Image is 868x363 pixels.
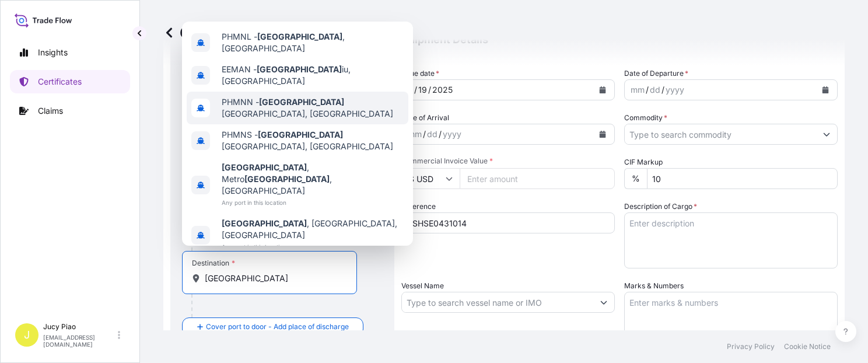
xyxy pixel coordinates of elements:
[401,201,436,212] label: Reference
[624,112,667,124] label: Commodity
[428,83,431,97] div: /
[593,292,614,313] button: Show suggestions
[163,23,299,42] p: Get a Certificate
[222,162,404,197] span: , Metro , [GEOGRAPHIC_DATA]
[407,127,423,141] div: month,
[402,292,593,313] input: Type to search vessel name or IMO
[624,168,647,189] div: %
[624,68,688,79] span: Date of Departure
[222,162,307,172] b: [GEOGRAPHIC_DATA]
[222,31,404,54] span: PHMNL - , [GEOGRAPHIC_DATA]
[439,127,442,141] div: /
[222,241,404,253] span: Any port in this location
[629,83,646,97] div: month,
[222,218,307,228] b: [GEOGRAPHIC_DATA]
[442,127,463,141] div: year,
[38,47,68,58] p: Insights
[206,321,349,333] span: Cover port to door - Add place of discharge
[24,329,30,341] span: J
[624,156,663,168] label: CIF Markup
[205,273,342,284] input: Destination
[417,83,428,97] div: day,
[401,156,615,166] span: Commercial Invoice Value
[43,334,116,348] p: [EMAIL_ADDRESS][DOMAIN_NAME]
[593,81,612,99] button: Calendar
[647,168,838,189] input: Enter percentage between 0 and 24%
[426,127,439,141] div: day,
[222,197,404,208] span: Any port in this location
[258,130,343,139] b: [GEOGRAPHIC_DATA]
[182,22,413,246] div: Show suggestions
[624,280,684,292] label: Marks & Numbers
[401,112,449,124] span: Date of Arrival
[816,81,835,99] button: Calendar
[646,83,649,97] div: /
[222,218,404,241] span: , [GEOGRAPHIC_DATA], [GEOGRAPHIC_DATA]
[460,168,615,189] input: Enter amount
[816,124,837,145] button: Show suggestions
[649,83,661,97] div: day,
[664,83,685,97] div: year,
[401,280,444,292] label: Vessel Name
[259,97,344,107] b: [GEOGRAPHIC_DATA]
[431,83,454,97] div: year,
[784,342,831,351] p: Cookie Notice
[661,83,664,97] div: /
[401,68,439,79] span: Issue date
[244,174,330,184] b: [GEOGRAPHIC_DATA]
[401,212,615,233] input: Enter booking reference
[624,201,697,212] label: Description of Cargo
[38,76,82,88] p: Certificates
[192,259,235,268] div: Destination
[625,124,816,145] input: Type to search commodity
[222,129,404,152] span: PHMNS - [GEOGRAPHIC_DATA], [GEOGRAPHIC_DATA]
[257,64,342,74] b: [GEOGRAPHIC_DATA]
[222,64,404,87] span: EEMAN - iu, [GEOGRAPHIC_DATA]
[222,96,404,120] span: PHMNN - [GEOGRAPHIC_DATA], [GEOGRAPHIC_DATA]
[38,105,63,117] p: Claims
[727,342,775,351] p: Privacy Policy
[414,83,417,97] div: /
[43,322,116,331] p: Jucy Piao
[593,125,612,144] button: Calendar
[257,32,342,41] b: [GEOGRAPHIC_DATA]
[423,127,426,141] div: /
